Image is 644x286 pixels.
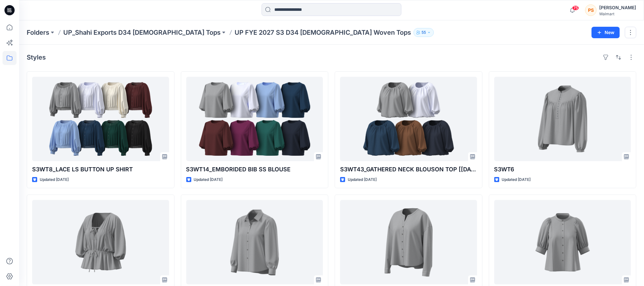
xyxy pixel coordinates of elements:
p: Updated [DATE] [348,176,377,183]
p: S3WT14_EMBORIDED BIB SS BLOUSE [186,165,323,174]
div: Walmart [599,11,636,16]
p: Updated [DATE] [40,176,69,183]
a: S3WT6 [494,77,631,161]
p: Updated [DATE] [194,176,223,183]
a: Folders [27,28,49,37]
p: S3WT6 [494,165,631,174]
p: S3WT8_LACE LS BUTTON UP SHIRT [32,165,169,174]
button: 55 [414,28,434,37]
h4: Styles [27,54,46,61]
div: PS [585,4,597,16]
div: [PERSON_NAME] [599,4,636,11]
p: Updated [DATE] [502,176,531,183]
a: S3WT14_EMBORIDED BIB SS BLOUSE [186,77,323,161]
a: S3WT38-RELAXED CROPPED TUNIC [340,200,477,284]
span: 75 [572,5,579,11]
p: UP FYE 2027 S3 D34 [DEMOGRAPHIC_DATA] Woven Tops [235,28,411,37]
a: S3WT40_TIE_FRONT_BALOON_SLEEVE_TOP (15-09-2025 ) [32,200,169,284]
a: S3WT3_CO CREATION_LS BUTTON UP SHIRT W-GATHERED SLEEVE [186,200,323,284]
a: S3WT43_GATHERED NECK BLOUSON TOP [15-09-25] [340,77,477,161]
p: S3WT43_GATHERED NECK BLOUSON TOP [[DATE]] [340,165,477,174]
a: UP_Shahi Exports D34 [DEMOGRAPHIC_DATA] Tops [63,28,221,37]
a: S3WT8_LACE LS BUTTON UP SHIRT [32,77,169,161]
p: 55 [421,29,426,36]
a: S3WT5 [494,200,631,284]
button: New [592,27,620,38]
